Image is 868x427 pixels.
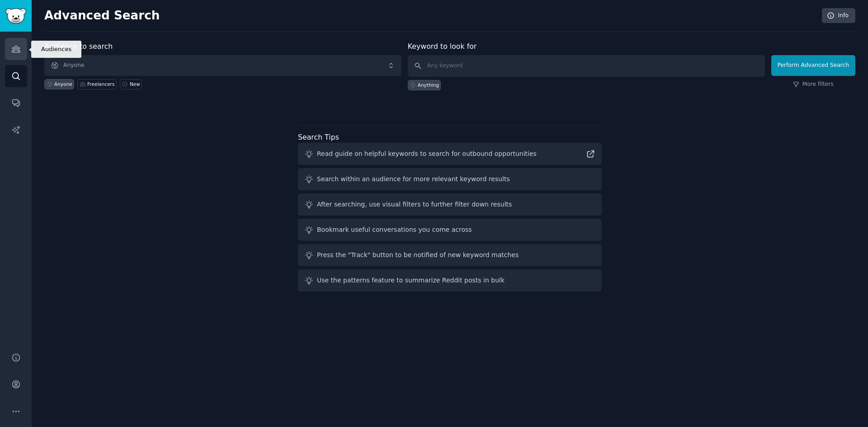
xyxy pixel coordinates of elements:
label: Search Tips [298,133,339,141]
div: Search within an audience for more relevant keyword results [317,174,510,184]
input: Any keyword [408,55,765,77]
img: GummySearch logo [5,8,26,24]
label: Audience to search [44,42,113,51]
div: Read guide on helpful keywords to search for outbound opportunities [317,149,537,159]
a: Info [822,8,855,23]
div: Anyone [54,81,72,87]
div: Freelancers [87,81,114,87]
button: Perform Advanced Search [771,55,855,76]
button: Anyone [44,55,401,76]
label: Keyword to look for [408,42,477,51]
a: More filters [793,80,834,89]
div: Anything [418,82,439,88]
h2: Advanced Search [44,9,817,23]
div: After searching, use visual filters to further filter down results [317,200,512,209]
div: Bookmark useful conversations you come across [317,225,472,235]
a: New [120,79,142,89]
div: Press the "Track" button to be notified of new keyword matches [317,250,519,260]
div: New [130,81,140,87]
div: Use the patterns feature to summarize Reddit posts in bulk [317,276,505,285]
